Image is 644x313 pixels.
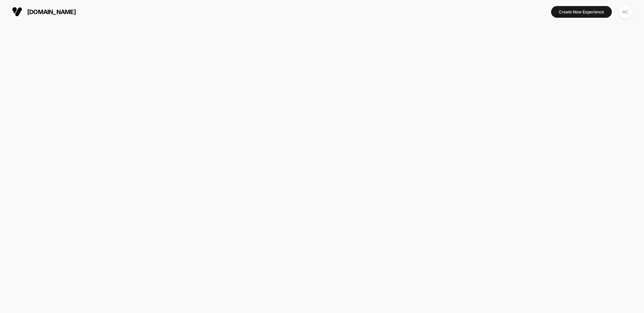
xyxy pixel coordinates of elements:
button: [DOMAIN_NAME] [10,6,78,17]
span: [DOMAIN_NAME] [27,8,76,15]
button: Create New Experience [551,6,612,18]
img: Visually logo [12,7,22,17]
button: AC [617,5,634,19]
div: AC [619,5,632,18]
